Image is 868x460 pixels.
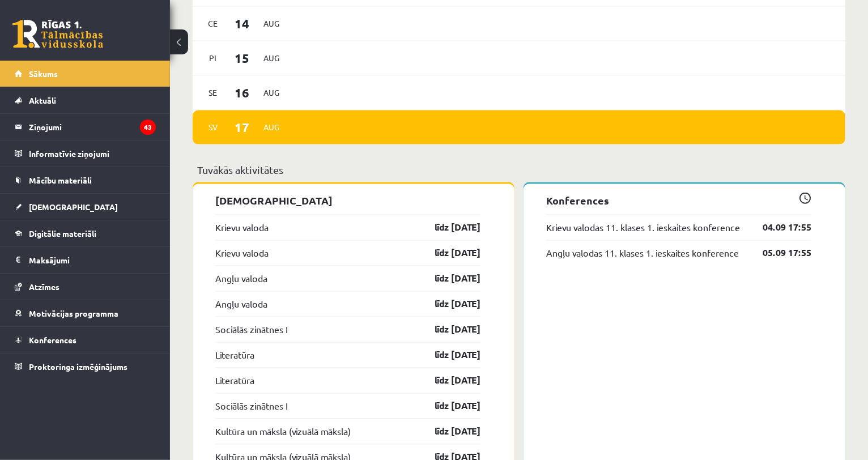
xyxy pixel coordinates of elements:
[15,353,156,380] a: Proktoringa izmēģinājums
[746,246,811,260] a: 05.09 17:55
[215,425,351,438] a: Kultūra un māksla (vizuālā māksla)
[15,300,156,326] a: Motivācijas programma
[259,84,283,101] span: Aug
[546,193,811,208] p: Konferences
[215,399,287,413] a: Sociālās zinātnes I
[415,323,480,337] a: līdz [DATE]
[546,246,739,260] a: Angļu valodas 11. klases 1. ieskaites konference
[415,374,480,387] a: līdz [DATE]
[15,194,156,220] a: [DEMOGRAPHIC_DATA]
[15,114,156,140] a: Ziņojumi43
[12,20,103,48] a: Rīgas 1. Tālmācības vidusskola
[215,272,267,286] a: Angļu valoda
[29,114,156,140] legend: Ziņojumi
[225,49,260,67] span: 15
[415,221,480,235] a: līdz [DATE]
[29,247,156,273] legend: Maksājumi
[29,140,156,167] legend: Informatīvie ziņojumi
[15,167,156,193] a: Mācību materiāli
[15,61,156,87] a: Sākums
[259,118,283,136] span: Aug
[215,193,480,208] p: [DEMOGRAPHIC_DATA]
[29,202,118,212] span: [DEMOGRAPHIC_DATA]
[746,221,811,235] a: 04.09 17:55
[29,95,56,105] span: Aktuāli
[15,87,156,113] a: Aktuāli
[201,118,225,136] span: Sv
[415,348,480,362] a: līdz [DATE]
[215,348,254,362] a: Literatūra
[29,228,96,238] span: Digitālie materiāli
[415,425,480,438] a: līdz [DATE]
[215,246,269,260] a: Krievu valoda
[29,175,92,185] span: Mācību materiāli
[259,15,283,32] span: Aug
[415,246,480,260] a: līdz [DATE]
[29,308,118,318] span: Motivācijas programma
[197,162,841,177] p: Tuvākās aktivitātes
[259,49,283,67] span: Aug
[225,118,260,137] span: 17
[415,297,480,311] a: līdz [DATE]
[415,399,480,413] a: līdz [DATE]
[15,247,156,273] a: Maksājumi
[15,327,156,353] a: Konferences
[225,83,260,102] span: 16
[215,221,269,235] a: Krievu valoda
[201,15,225,32] span: Ce
[29,69,58,79] span: Sākums
[215,374,254,387] a: Literatūra
[15,274,156,300] a: Atzīmes
[201,84,225,101] span: Se
[215,297,267,311] a: Angļu valoda
[29,361,127,372] span: Proktoringa izmēģinājums
[215,323,287,337] a: Sociālās zinātnes I
[546,221,740,235] a: Krievu valodas 11. klases 1. ieskaites konference
[225,14,260,33] span: 14
[415,272,480,286] a: līdz [DATE]
[15,140,156,167] a: Informatīvie ziņojumi
[140,120,156,135] i: 43
[29,282,59,292] span: Atzīmes
[29,335,76,345] span: Konferences
[15,220,156,246] a: Digitālie materiāli
[201,49,225,67] span: Pi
